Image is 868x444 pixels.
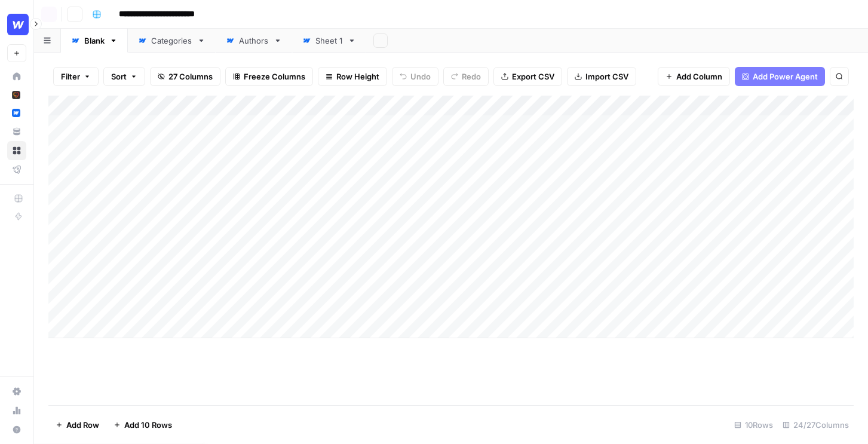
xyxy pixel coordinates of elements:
img: x9pvq66k5d6af0jwfjov4in6h5zj [12,91,20,99]
button: Add Column [658,67,730,86]
div: 10 Rows [729,415,778,434]
button: Workspace: Webflow [7,10,26,39]
span: 27 Columns [168,71,213,82]
div: Blank [84,35,105,47]
span: Add Column [676,71,722,82]
button: Import CSV [567,67,636,86]
span: Redo [462,71,481,82]
a: Sheet 1 [292,29,366,53]
a: Categories [128,29,216,53]
button: 27 Columns [150,67,220,86]
span: Sort [111,71,127,82]
span: Freeze Columns [244,71,305,82]
a: Your Data [7,122,26,141]
span: Add Row [66,419,99,431]
button: Sort [103,67,145,86]
div: Categories [151,35,192,47]
button: Filter [53,67,99,86]
a: Flightpath [7,160,26,179]
a: Home [7,67,26,86]
span: Import CSV [585,71,628,82]
button: Add Row [48,415,106,434]
a: Settings [7,382,26,401]
a: Usage [7,401,26,420]
img: a1pu3e9a4sjoov2n4mw66knzy8l8 [12,109,20,117]
button: Export CSV [493,67,562,86]
a: Blank [61,29,128,53]
span: Undo [410,71,431,82]
button: Row Height [318,67,387,86]
button: Redo [443,67,489,86]
div: Authors [239,35,269,47]
span: Export CSV [512,71,554,82]
a: Browse [7,141,26,160]
img: Webflow Logo [7,14,29,35]
button: Help + Support [7,420,26,439]
div: Sheet 1 [315,35,343,47]
a: Authors [216,29,292,53]
button: Undo [392,67,438,86]
button: Add 10 Rows [106,415,179,434]
span: Add 10 Rows [124,419,172,431]
span: Filter [61,71,80,82]
span: Add Power Agent [753,71,818,82]
button: Add Power Agent [735,67,825,86]
div: 24/27 Columns [778,415,854,434]
button: Freeze Columns [225,67,313,86]
span: Row Height [336,71,379,82]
